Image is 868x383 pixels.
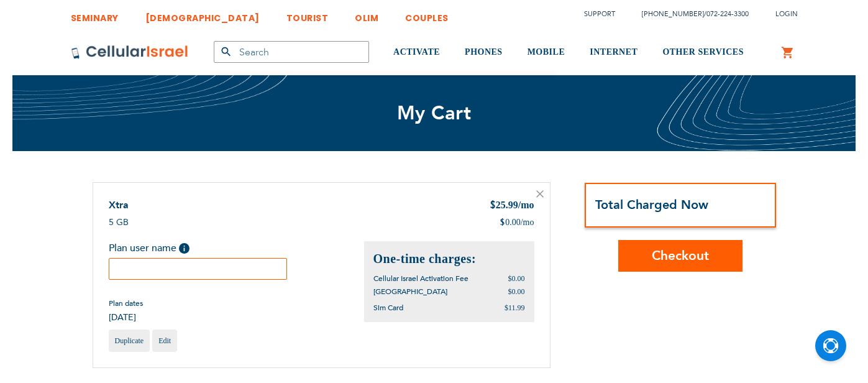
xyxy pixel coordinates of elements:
[145,3,260,26] a: [DEMOGRAPHIC_DATA]
[373,287,447,297] span: [GEOGRAPHIC_DATA]
[286,3,329,26] a: TOURIST
[355,3,378,26] a: OLIM
[397,100,472,126] span: My Cart
[158,336,171,345] span: Edit
[109,216,129,228] span: 5 GB
[393,29,440,76] a: ACTIVATE
[508,287,525,296] span: $0.00
[642,9,704,19] a: [PHONE_NUMBER]
[405,3,449,26] a: COUPLES
[109,298,143,308] span: Plan dates
[652,247,709,265] span: Checkout
[152,330,177,352] a: Edit
[109,241,176,255] span: Plan user name
[373,251,525,267] h2: One-time charges:
[109,330,150,352] a: Duplicate
[71,3,119,26] a: SEMINARY
[214,41,369,63] input: Search
[528,29,565,76] a: MOBILE
[595,196,708,213] strong: Total Charged Now
[490,198,534,213] div: 25.99
[179,243,190,254] span: Help
[528,47,565,57] span: MOBILE
[775,9,798,19] span: Login
[500,216,534,229] div: 0.00
[393,47,440,57] span: ACTIVATE
[109,311,143,323] span: [DATE]
[373,274,468,284] span: Cellular Israel Activation Fee
[590,47,637,57] span: INTERNET
[706,9,749,19] a: 072-224-3300
[115,336,144,345] span: Duplicate
[662,47,744,57] span: OTHER SERVICES
[629,5,749,23] li: /
[109,198,129,212] a: Xtra
[518,200,534,210] span: /mo
[490,199,496,213] span: $
[465,29,503,76] a: PHONES
[521,216,534,229] span: /mo
[500,216,505,229] span: $
[618,240,742,272] button: Checkout
[584,9,615,19] a: Support
[465,47,503,57] span: PHONES
[505,303,525,312] span: $11.99
[662,29,744,76] a: OTHER SERVICES
[590,29,637,76] a: INTERNET
[508,274,525,283] span: $0.00
[373,303,403,313] span: Sim Card
[71,45,189,60] img: Cellular Israel Logo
